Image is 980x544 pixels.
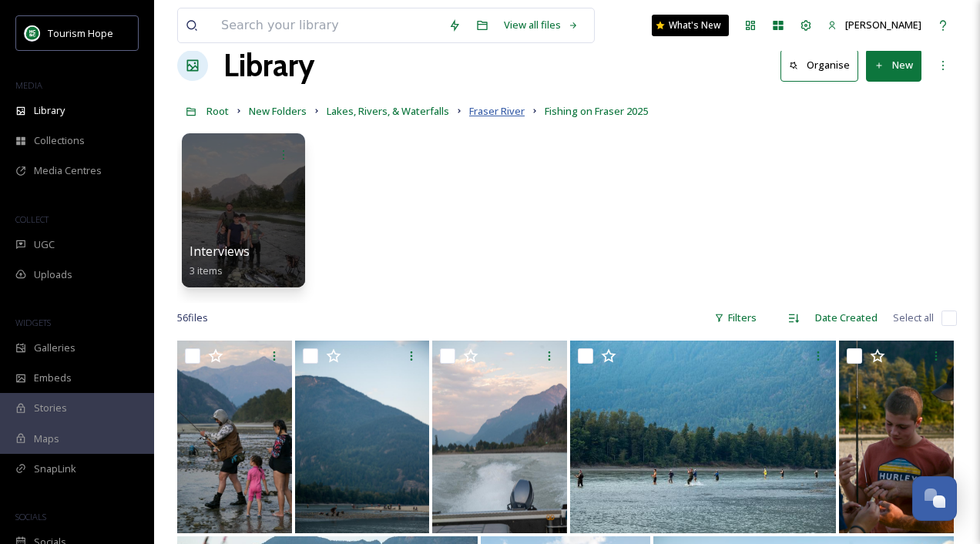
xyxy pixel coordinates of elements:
span: UGC [34,237,55,252]
span: Collections [34,133,85,148]
button: Organise [780,49,858,81]
span: COLLECT [15,213,49,225]
span: SOCIALS [15,511,46,522]
div: Filters [706,303,764,333]
a: Organise [780,49,866,81]
a: Fraser River [469,102,525,120]
span: 56 file s [177,311,208,325]
span: 3 items [190,264,223,277]
span: Lakes, Rivers, & Waterfalls [327,104,449,118]
a: Interviews3 items [190,244,250,277]
a: Library [223,42,314,89]
div: Date Created [807,303,885,333]
a: Fishing on Fraser 2025 [545,102,648,120]
span: WIDGETS [15,317,51,328]
a: New Folders [249,102,307,120]
span: Root [206,104,229,118]
span: SnapLink [34,462,76,476]
img: HOP_7999.jpg [295,341,429,533]
img: WAT_7901.jpg [839,341,954,533]
span: Tourism Hope [48,26,113,40]
a: View all files [496,10,586,40]
a: What's New [652,15,729,36]
span: Fishing on Fraser 2025 [545,104,648,118]
img: HOP_8006.jpg [432,341,567,533]
span: Select all [893,311,934,325]
button: New [866,49,921,81]
span: MEDIA [15,79,42,91]
img: logo.png [25,25,40,41]
a: [PERSON_NAME] [820,10,929,40]
span: Fraser River [469,104,525,118]
span: Stories [34,401,67,415]
input: Search your library [213,8,441,42]
button: Open Chat [912,476,957,521]
span: Galleries [34,341,76,355]
span: Library [34,103,65,118]
span: Uploads [34,267,72,282]
span: Embeds [34,371,72,385]
span: Media Centres [34,163,102,178]
span: New Folders [249,104,307,118]
a: Lakes, Rivers, & Waterfalls [327,102,449,120]
img: WAT_7975.jpg [177,341,292,533]
span: Interviews [190,243,250,260]
span: [PERSON_NAME] [845,18,921,32]
a: Root [206,102,229,120]
span: Maps [34,432,59,446]
img: HOP_7997.jpg [570,341,836,533]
